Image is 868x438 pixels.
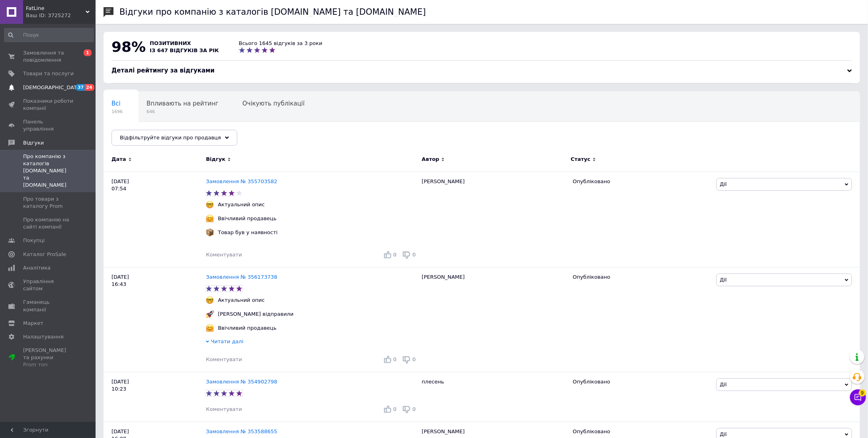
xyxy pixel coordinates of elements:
img: :hugging_face: [206,324,214,332]
span: Дата [111,156,126,163]
span: Коментувати [206,356,242,362]
a: Замовлення № 356173738 [206,274,277,280]
span: Про товари з каталогу Prom [23,196,74,210]
span: Товари та послуги [23,70,74,77]
span: Коментувати [206,252,242,258]
span: із 647 відгуків за рік [150,47,219,53]
span: 0 [412,406,416,412]
span: Очікують публікації [242,100,305,107]
div: Актуальний опис [216,201,267,208]
span: Опубліковані без комен... [111,130,192,137]
a: Замовлення № 355703582 [206,178,277,184]
span: Дії [720,181,727,187]
span: Показники роботи компанії [23,98,74,112]
div: Коментувати [206,406,242,413]
div: [PERSON_NAME] відправили [216,311,295,318]
div: Ввічливий продавець [216,325,278,332]
span: Аналітика [23,264,51,272]
span: Гаманець компанії [23,299,74,313]
div: Prom топ [23,361,74,368]
span: Статус [571,156,591,163]
button: Чат з покупцем9 [850,389,866,405]
span: 1696 [111,109,123,115]
div: [PERSON_NAME] [418,172,569,267]
span: Налаштування [23,333,64,340]
span: [DEMOGRAPHIC_DATA] [23,84,82,91]
span: Дії [720,381,727,387]
span: 0 [393,356,397,362]
span: 0 [393,252,397,258]
span: FatLine [26,5,86,12]
span: Всі [111,100,121,107]
span: Замовлення та повідомлення [23,49,74,64]
span: Панель управління [23,118,74,133]
span: 1 [84,49,92,56]
span: [PERSON_NAME] та рахунки [23,347,74,369]
span: Про компанію з каталогів [DOMAIN_NAME] та [DOMAIN_NAME] [23,153,74,189]
div: Коментувати [206,251,242,258]
img: :rocket: [206,310,214,318]
span: Автор [422,156,439,163]
span: Дії [720,431,727,437]
a: Замовлення № 353588655 [206,428,277,434]
div: Коментувати [206,356,242,363]
div: Товар був у наявності [216,229,280,236]
span: 646 [147,109,219,115]
span: 98% [111,39,146,55]
div: Опубліковано [573,428,711,435]
span: 0 [393,406,397,412]
a: Замовлення № 354902798 [206,379,277,385]
span: Впливають на рейтинг [147,100,219,107]
div: Опубліковані без коментаря [104,122,208,152]
span: Деталі рейтингу за відгуками [111,67,215,74]
span: 0 [412,252,416,258]
img: :nerd_face: [206,201,214,209]
div: Ввічливий продавець [216,215,278,222]
span: Коментувати [206,406,242,412]
div: [DATE] 10:23 [104,372,206,422]
div: Деталі рейтингу за відгуками [111,66,852,75]
div: Опубліковано [573,274,711,281]
span: Маркет [23,320,43,327]
span: 24 [85,84,94,91]
div: Читати далі [206,338,418,347]
input: Пошук [4,28,94,42]
span: 0 [412,356,416,362]
span: 9 [859,389,866,396]
div: Ваш ID: 3725272 [26,12,96,19]
span: Каталог ProSale [23,251,66,258]
span: Про компанію на сайті компанії [23,216,74,231]
img: :package: [206,229,214,237]
div: [DATE] 16:43 [104,267,206,372]
span: Покупці [23,237,45,244]
span: Відгук [206,156,225,163]
span: Відфільтруйте відгуки про продавця [120,135,221,141]
span: позитивних [150,40,191,46]
span: 37 [76,84,85,91]
h1: Відгуки про компанію з каталогів [DOMAIN_NAME] та [DOMAIN_NAME] [119,7,426,17]
span: Управління сайтом [23,278,74,292]
div: Всього 1645 відгуків за 3 роки [239,40,323,47]
div: [PERSON_NAME] [418,267,569,372]
div: Опубліковано [573,378,711,385]
div: Актуальний опис [216,297,267,304]
div: Опубліковано [573,178,711,185]
div: [DATE] 07:54 [104,172,206,267]
span: Читати далі [211,338,243,344]
span: Дії [720,277,727,283]
img: :nerd_face: [206,296,214,304]
img: :hugging_face: [206,215,214,223]
span: Відгуки [23,139,44,147]
div: плесень [418,372,569,422]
